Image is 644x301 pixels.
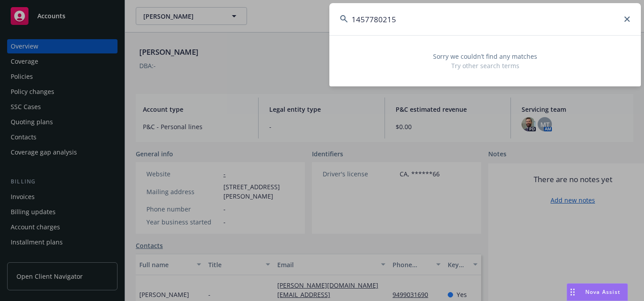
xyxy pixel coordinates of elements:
[340,61,630,70] span: Try other search terms
[340,52,630,61] span: Sorry we couldn’t find any matches
[567,283,628,301] button: Nova Assist
[585,288,620,296] span: Nova Assist
[567,284,578,301] div: Drag to move
[329,3,641,35] input: Search...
